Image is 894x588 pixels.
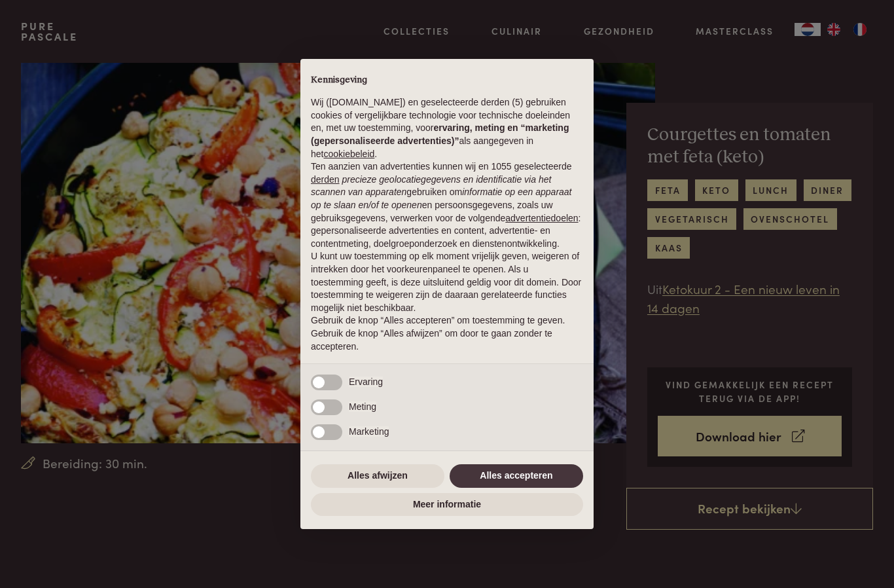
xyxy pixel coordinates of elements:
[349,426,389,437] span: Marketing
[311,96,583,160] p: Wij ([DOMAIN_NAME]) en geselecteerde derden (5) gebruiken cookies of vergelijkbare technologie vo...
[311,174,551,198] em: precieze geolocatiegegevens en identificatie via het scannen van apparaten
[311,250,583,314] p: U kunt uw toestemming op elk moment vrijelijk geven, weigeren of intrekken door het voorkeurenpan...
[311,314,583,353] p: Gebruik de knop “Alles accepteren” om toestemming te geven. Gebruik de knop “Alles afwijzen” om d...
[450,464,583,488] button: Alles accepteren
[311,187,572,210] em: informatie op een apparaat op te slaan en/of te openen
[323,149,374,159] a: cookiebeleid
[311,122,569,146] strong: ervaring, meting en “marketing (gepersonaliseerde advertenties)”
[311,160,583,250] p: Ten aanzien van advertenties kunnen wij en 1055 geselecteerde gebruiken om en persoonsgegevens, z...
[349,377,383,387] span: Ervaring
[311,174,340,187] button: derden
[311,493,583,517] button: Meer informatie
[505,212,578,225] button: advertentiedoelen
[311,75,583,86] h2: Kennisgeving
[311,464,444,488] button: Alles afwijzen
[349,401,376,412] span: Meting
